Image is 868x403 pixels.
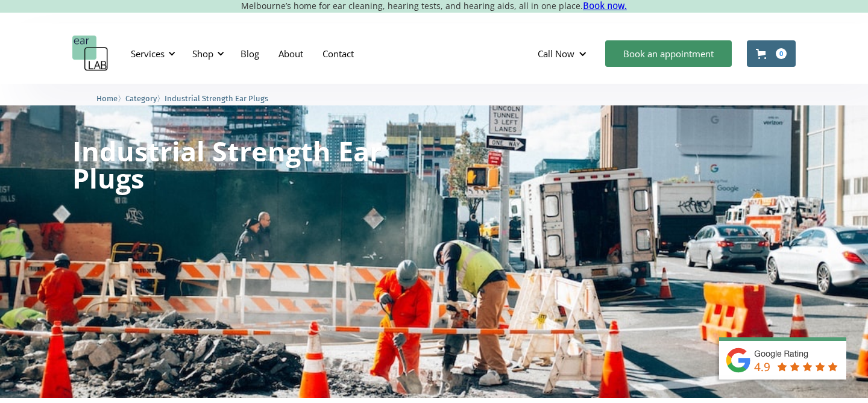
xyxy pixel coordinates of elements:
a: About [269,36,313,71]
div: Services [124,36,179,72]
span: Category [125,94,157,103]
a: Book an appointment [605,40,732,67]
a: Open cart [747,40,796,67]
div: Shop [185,36,228,72]
a: Industrial Strength Ear Plugs [165,92,268,104]
a: Contact [313,36,363,71]
div: Call Now [538,48,574,60]
h1: Industrial Strength Ear Plugs [72,137,393,192]
a: home [72,36,108,72]
li: 〉 [96,92,125,105]
a: Category [125,92,157,104]
div: Call Now [528,36,599,72]
li: 〉 [125,92,165,105]
span: Home [96,94,118,103]
a: Home [96,92,118,104]
a: Blog [231,36,269,71]
span: Industrial Strength Ear Plugs [165,94,268,103]
div: Services [131,48,165,60]
div: Shop [192,48,213,60]
div: 0 [776,48,787,59]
